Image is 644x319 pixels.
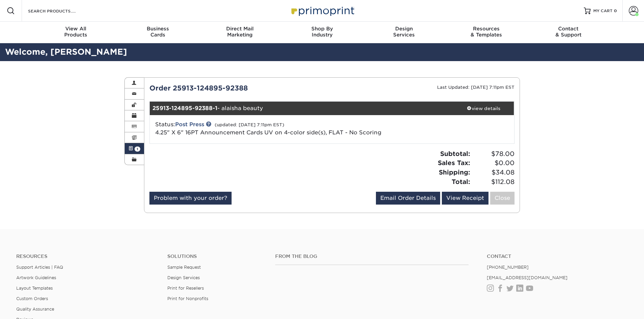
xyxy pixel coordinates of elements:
[149,192,232,205] a: Problem with your order?
[155,129,381,136] a: 4.25" X 6" 16PT Announcement Cards UV on 4-color side(s), FLAT - No Scoring
[614,8,617,13] span: 0
[527,26,610,38] div: & Support
[16,307,54,312] a: Quality Assurance
[16,265,63,270] a: Support Articles | FAQ
[167,254,265,259] h4: Solutions
[16,275,56,280] a: Artwork Guidelines
[487,275,568,280] a: [EMAIL_ADDRESS][DOMAIN_NAME]
[281,26,363,32] span: Shop By
[527,26,610,32] span: Contact
[472,177,515,187] span: $112.08
[117,26,199,38] div: Cards
[167,296,208,301] a: Print for Nonprofits
[472,149,515,159] span: $78.00
[167,286,204,291] a: Print for Resellers
[152,105,217,111] strong: 25913-124895-92388-1
[27,7,93,15] input: SEARCH PRODUCTS.....
[150,102,453,115] div: - alaisha beauty
[281,26,363,38] div: Industry
[175,121,204,128] a: Post Press
[167,265,201,270] a: Sample Request
[445,26,527,38] div: & Templates
[490,192,515,205] a: Close
[281,22,363,43] a: Shop ByIndustry
[135,147,140,152] span: 1
[593,8,613,14] span: MY CART
[35,26,117,32] span: View All
[199,22,281,43] a: Direct MailMarketing
[438,159,470,166] strong: Sales Tax:
[16,254,157,259] h4: Resources
[437,85,515,90] small: Last Updated: [DATE] 7:11pm EST
[442,192,488,205] a: View Receipt
[363,22,445,43] a: DesignServices
[445,26,527,32] span: Resources
[199,26,281,32] span: Direct Mail
[376,192,440,205] a: Email Order Details
[288,3,356,18] img: Primoprint
[363,26,445,38] div: Services
[35,22,117,43] a: View AllProducts
[275,254,469,259] h4: From the Blog
[527,22,610,43] a: Contact& Support
[440,150,470,157] strong: Subtotal:
[125,143,144,154] a: 1
[144,83,332,93] div: Order 25913-124895-92388
[363,26,445,32] span: Design
[439,168,470,176] strong: Shipping:
[117,22,199,43] a: BusinessCards
[487,265,529,270] a: [PHONE_NUMBER]
[487,254,628,259] a: Contact
[472,168,515,177] span: $34.08
[472,158,515,168] span: $0.00
[167,275,200,280] a: Design Services
[453,105,514,112] div: view details
[215,122,284,127] small: (updated: [DATE] 7:11pm EST)
[452,178,470,185] strong: Total:
[35,26,117,38] div: Products
[16,296,48,301] a: Custom Orders
[16,286,53,291] a: Layout Templates
[150,121,392,137] div: Status:
[199,26,281,38] div: Marketing
[453,102,514,115] a: view details
[445,22,527,43] a: Resources& Templates
[117,26,199,32] span: Business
